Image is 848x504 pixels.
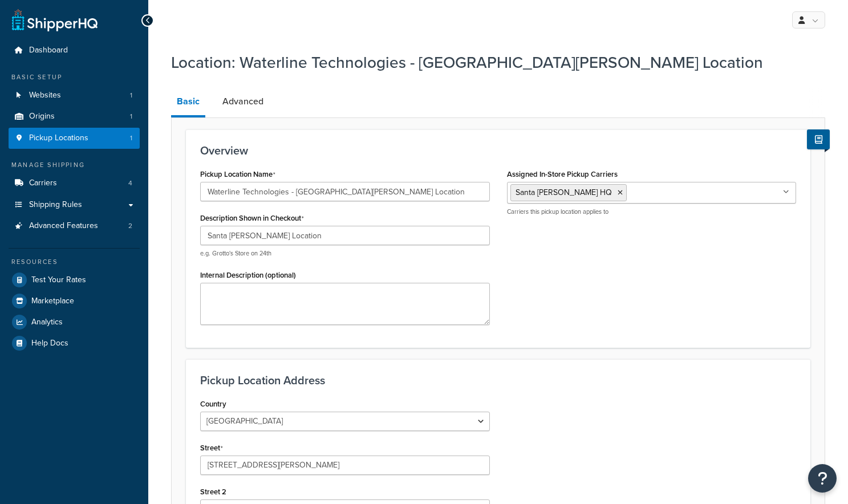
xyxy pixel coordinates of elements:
span: 1 [130,133,132,143]
li: Websites [9,85,140,106]
p: e.g. Grotto's Store on 24th [200,249,490,258]
span: Origins [29,112,55,121]
span: Analytics [31,318,63,327]
span: 1 [130,112,132,121]
span: Shipping Rules [29,200,82,210]
a: Advanced Features2 [9,216,140,237]
p: Carriers this pickup location applies to [507,208,797,216]
li: Origins [9,106,140,127]
span: Help Docs [31,339,68,348]
span: 2 [128,221,132,231]
li: Carriers [9,173,140,194]
label: Description Shown in Checkout [200,214,304,223]
span: Test Your Rates [31,275,86,285]
label: Assigned In-Store Pickup Carriers [507,170,618,178]
span: Santa [PERSON_NAME] HQ [516,186,612,198]
span: Carriers [29,178,57,188]
label: Pickup Location Name [200,170,275,179]
label: Internal Description (optional) [200,271,296,279]
button: Show Help Docs [807,129,830,149]
a: Analytics [9,312,140,332]
h1: Location: Waterline Technologies - [GEOGRAPHIC_DATA][PERSON_NAME] Location [171,51,811,74]
a: Dashboard [9,40,140,61]
a: Pickup Locations1 [9,128,140,149]
span: Dashboard [29,46,68,55]
label: Street 2 [200,487,226,496]
a: Help Docs [9,333,140,353]
h3: Pickup Location Address [200,374,796,387]
label: Street [200,444,223,453]
label: Country [200,400,226,408]
span: 4 [128,178,132,188]
li: Pickup Locations [9,128,140,149]
span: 1 [130,91,132,100]
span: Websites [29,91,61,100]
div: Basic Setup [9,72,140,82]
span: Marketplace [31,296,74,306]
span: Advanced Features [29,221,98,231]
a: Advanced [217,88,269,115]
div: Manage Shipping [9,160,140,170]
a: Basic [171,88,205,117]
a: Websites1 [9,85,140,106]
a: Origins1 [9,106,140,127]
a: Shipping Rules [9,194,140,216]
span: Pickup Locations [29,133,88,143]
a: Carriers4 [9,173,140,194]
div: Resources [9,257,140,267]
h3: Overview [200,144,796,157]
li: Advanced Features [9,216,140,237]
a: Marketplace [9,291,140,311]
button: Open Resource Center [808,464,837,493]
a: Test Your Rates [9,270,140,290]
